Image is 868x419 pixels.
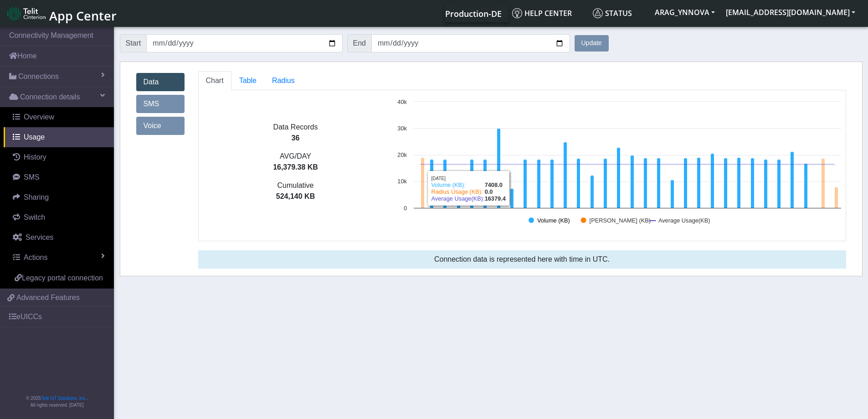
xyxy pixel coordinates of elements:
[397,125,407,132] text: 30k
[198,250,846,269] div: Connection data is represented here with time in UTC.
[26,233,53,241] span: Services
[658,217,710,224] text: Average Usage(KB)
[4,127,114,147] a: Usage
[593,8,632,18] span: Status
[49,7,117,24] span: App Center
[7,4,115,23] a: App Center
[16,292,80,303] span: Advanced Features
[593,8,603,18] img: status.svg
[136,95,185,113] a: SMS
[397,151,407,158] text: 20k
[206,77,224,84] span: Chart
[199,162,393,173] p: 16,379.38 KB
[512,8,522,18] img: knowledge.svg
[397,178,407,185] text: 10k
[199,151,393,162] p: AVG/DAY
[4,248,114,268] a: Actions
[20,92,80,103] span: Connection details
[24,213,45,221] span: Switch
[589,4,649,22] a: Status
[537,217,570,224] text: Volume (KB)
[445,8,502,19] span: Production-DE
[649,4,720,21] button: ARAG_YNNOVA
[198,71,846,90] ul: Tabs
[239,77,257,84] span: Table
[199,122,393,133] p: Data Records
[508,4,589,22] a: Help center
[512,8,572,18] span: Help center
[4,207,114,228] a: Switch
[575,35,609,52] button: Update
[4,167,114,187] a: SMS
[347,34,372,52] span: End
[24,253,47,261] span: Actions
[7,6,46,21] img: logo-telit-cinterion-gw-new.png
[18,71,59,82] span: Connections
[4,187,114,207] a: Sharing
[136,73,185,91] a: Data
[4,107,114,127] a: Overview
[120,34,147,52] span: Start
[24,173,40,181] span: SMS
[199,191,393,202] p: 524,140 KB
[4,228,114,248] a: Services
[4,147,114,167] a: History
[403,205,406,212] text: 0
[272,77,295,84] span: Radius
[41,396,87,401] a: Telit IoT Solutions, Inc.
[24,133,45,141] span: Usage
[24,193,49,201] span: Sharing
[136,117,185,135] a: Voice
[397,98,407,105] text: 40k
[22,274,103,282] span: Legacy portal connection
[24,113,54,121] span: Overview
[445,4,501,22] a: Your current platform instance
[720,4,861,21] button: [EMAIL_ADDRESS][DOMAIN_NAME]
[589,217,650,224] text: [PERSON_NAME] (KB)
[199,133,393,144] p: 36
[24,153,46,161] span: History
[199,180,393,191] p: Cumulative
